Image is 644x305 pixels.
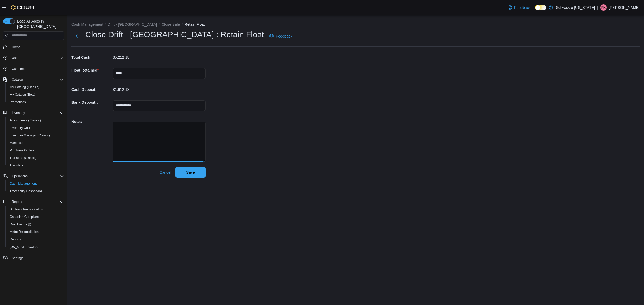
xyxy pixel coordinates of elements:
[5,124,66,132] button: Inventory Count
[5,98,66,106] button: Promotions
[8,244,64,250] span: Washington CCRS
[8,84,42,90] a: My Catalog (Classic)
[8,99,28,105] a: Promotions
[12,174,28,178] span: Operations
[3,41,64,276] nav: Complex example
[5,154,66,162] button: Transfers (Classic)
[8,221,33,228] a: Dashboards
[1,254,66,262] button: Settings
[506,2,533,13] a: Feedback
[8,147,36,154] a: Purchase Orders
[10,110,27,116] button: Inventory
[10,173,30,179] button: Operations
[609,4,640,11] p: [PERSON_NAME]
[85,29,264,40] h1: Close Drift - [GEOGRAPHIC_DATA] : Retain Float
[5,221,66,228] a: Dashboards
[601,4,606,11] span: KK
[10,92,36,97] span: My Catalog (Beta)
[5,132,66,139] button: Inventory Manager (Classic)
[10,215,41,219] span: Canadian Compliance
[12,111,25,115] span: Inventory
[10,255,25,261] a: Settings
[186,170,195,175] span: Save
[597,4,598,11] p: |
[8,91,38,98] a: My Catalog (Beta)
[71,22,640,28] nav: An example of EuiBreadcrumbs
[8,229,41,235] a: Metrc Reconciliation
[10,141,23,145] span: Manifests
[10,199,64,205] span: Reports
[10,66,30,72] a: Customers
[12,200,23,204] span: Reports
[8,132,64,139] span: Inventory Manager (Classic)
[8,140,64,146] span: Manifests
[10,65,64,72] span: Customers
[1,109,66,117] button: Inventory
[600,4,607,11] div: Kyle Krueger
[5,243,66,251] button: [US_STATE] CCRS
[8,147,64,154] span: Purchase Orders
[556,4,595,11] p: Schwazze [US_STATE]
[267,31,294,42] a: Feedback
[113,87,129,92] p: $1,612.18
[10,254,64,261] span: Settings
[10,173,64,179] span: Operations
[10,237,21,241] span: Reports
[8,91,64,98] span: My Catalog (Beta)
[276,34,292,39] span: Feedback
[162,22,180,27] button: Close Safe
[71,65,112,76] h5: Float Retained
[12,67,27,71] span: Customers
[10,55,22,61] button: Users
[5,213,66,221] button: Canadian Compliance
[10,133,50,137] span: Inventory Manager (Classic)
[11,5,35,10] img: Cova
[8,99,64,105] span: Promotions
[185,22,205,27] button: Retain Float
[10,148,34,152] span: Purchase Orders
[8,162,64,169] span: Transfers
[10,163,23,168] span: Transfers
[1,76,66,83] button: Catalog
[175,167,206,178] button: Save
[113,55,129,59] p: $5,212.18
[5,187,66,195] button: Traceabilty Dashboard
[8,132,52,139] a: Inventory Manager (Classic)
[10,44,23,50] a: Home
[71,97,112,108] h5: Bank Deposit #
[10,199,25,205] button: Reports
[1,172,66,180] button: Operations
[8,229,64,235] span: Metrc Reconciliation
[1,54,66,62] button: Users
[8,162,25,169] a: Transfers
[5,139,66,147] button: Manifests
[8,188,44,194] a: Traceabilty Dashboard
[5,180,66,187] button: Cash Management
[12,256,23,260] span: Settings
[71,84,112,95] h5: Cash Deposit
[8,221,64,228] span: Dashboards
[10,156,36,160] span: Transfers (Classic)
[71,31,82,42] button: Next
[10,110,64,116] span: Inventory
[5,162,66,169] button: Transfers
[535,10,535,11] span: Dark Mode
[10,222,31,226] span: Dashboards
[15,18,64,29] span: Load All Apps in [GEOGRAPHIC_DATA]
[8,117,43,124] a: Adjustments (Classic)
[108,22,157,27] button: Drift - [GEOGRAPHIC_DATA]
[5,206,66,213] button: BioTrack Reconciliation
[10,85,39,89] span: My Catalog (Classic)
[5,228,66,236] button: Metrc Reconciliation
[8,236,23,243] a: Reports
[5,147,66,154] button: Purchase Orders
[157,167,173,178] button: Cancel
[535,5,546,10] input: Dark Mode
[10,230,39,234] span: Metrc Reconciliation
[8,188,64,194] span: Traceabilty Dashboard
[8,84,64,90] span: My Catalog (Classic)
[8,125,35,131] a: Inventory Count
[159,170,171,175] span: Cancel
[10,245,38,249] span: [US_STATE] CCRS
[8,206,64,213] span: BioTrack Reconciliation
